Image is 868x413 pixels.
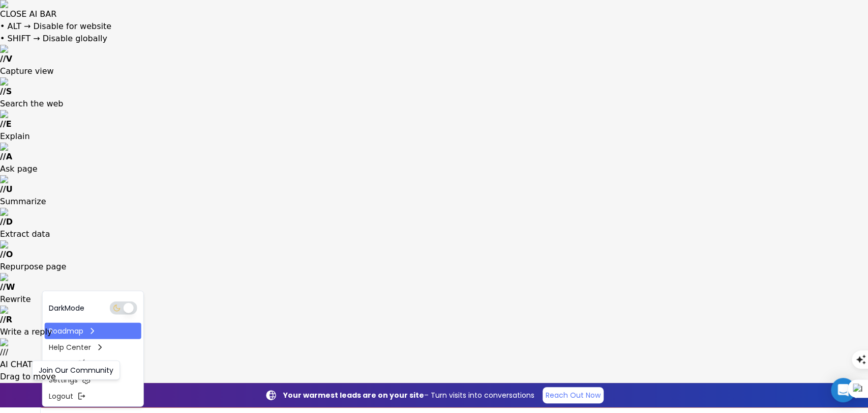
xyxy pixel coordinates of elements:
[546,390,601,400] p: Reach Out Now
[543,387,604,403] a: Reach Out Now
[283,390,424,400] strong: Your warmest leads are on your site
[831,378,855,402] div: Open Intercom Messenger
[49,391,73,401] p: Logout
[49,375,78,385] p: Settings
[283,390,534,400] p: – Turn visits into conversations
